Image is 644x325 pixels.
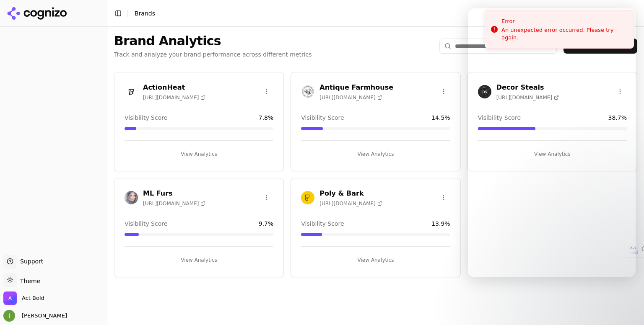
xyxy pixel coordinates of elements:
[17,257,43,266] span: Support
[143,83,205,93] h3: ActionHeat
[431,219,450,228] span: 13.9 %
[468,8,636,277] iframe: Intercom live chat
[114,50,312,59] p: Track and analyze your brand performance across different metrics
[3,291,17,305] img: Act Bold
[319,94,382,101] span: [URL][DOMAIN_NAME]
[143,94,205,101] span: [URL][DOMAIN_NAME]
[143,200,205,207] span: [URL][DOMAIN_NAME]
[3,310,67,322] button: Open user button
[319,200,382,207] span: [URL][DOMAIN_NAME]
[125,85,138,98] img: ActionHeat
[301,113,344,122] span: Visibility Score
[301,147,450,161] button: View Analytics
[259,219,274,228] span: 9.7 %
[18,312,67,320] span: [PERSON_NAME]
[17,278,40,284] span: Theme
[259,113,274,122] span: 7.8 %
[143,188,205,199] h3: ML Furs
[301,191,314,204] img: Poly & Bark
[125,113,167,122] span: Visibility Score
[125,253,273,267] button: View Analytics
[319,83,393,93] h3: Antique Farmhouse
[301,219,344,228] span: Visibility Score
[615,284,636,304] iframe: Intercom live chat
[125,147,273,161] button: View Analytics
[3,310,15,322] img: Ivan Cuxeva
[22,294,44,302] span: Act Bold
[431,113,450,122] span: 14.5 %
[135,10,155,17] span: Brands
[3,291,44,305] button: Open organization switcher
[301,85,314,98] img: Antique Farmhouse
[301,253,450,267] button: View Analytics
[319,188,382,199] h3: Poly & Bark
[114,34,312,49] h1: Brand Analytics
[135,9,155,18] nav: breadcrumb
[125,191,138,204] img: ML Furs
[125,219,167,228] span: Visibility Score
